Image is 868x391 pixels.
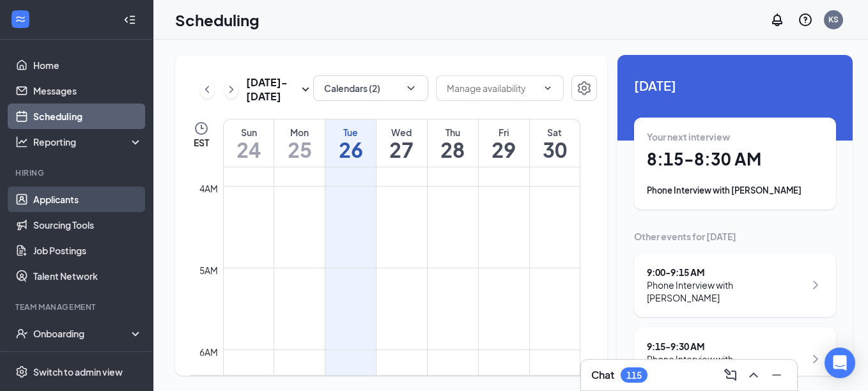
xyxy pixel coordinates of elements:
[647,279,805,304] div: Phone Interview with [PERSON_NAME]
[770,12,785,27] svg: Notifications
[766,365,787,385] button: Minimize
[746,367,761,383] svg: ChevronUp
[224,80,238,99] button: ChevronRight
[200,80,214,99] button: ChevronLeft
[224,126,274,139] div: Sun
[808,277,823,293] svg: ChevronRight
[33,187,143,212] a: Applicants
[479,126,529,139] div: Fri
[194,136,209,149] span: EST
[647,340,805,353] div: 9:15 - 9:30 AM
[447,81,538,95] input: Manage availability
[15,302,140,312] div: Team Management
[376,139,427,160] h1: 27
[647,184,823,197] div: Phone Interview with [PERSON_NAME]
[591,368,614,382] h3: Chat
[33,365,123,378] div: Switch to admin view
[325,119,376,167] a: August 26, 2025
[325,139,376,160] h1: 26
[428,126,478,139] div: Thu
[197,345,221,359] div: 6am
[720,365,741,385] button: ComposeMessage
[808,351,823,367] svg: ChevronRight
[479,119,529,167] a: August 29, 2025
[647,148,823,170] h1: 8:15 - 8:30 AM
[14,13,27,26] svg: WorkstreamLogo
[33,346,143,372] a: Team
[647,130,823,143] div: Your next interview
[33,103,143,129] a: Scheduling
[274,126,325,139] div: Mon
[33,212,143,238] a: Sourcing Tools
[530,119,580,167] a: August 30, 2025
[33,327,132,340] div: Onboarding
[376,126,427,139] div: Wed
[828,14,839,25] div: KS
[313,75,428,101] button: Calendars (2)ChevronDown
[634,230,836,243] div: Other events for [DATE]
[197,181,221,195] div: 4am
[33,263,143,289] a: Talent Network
[298,82,313,97] svg: SmallChevronDown
[798,12,813,27] svg: QuestionInfo
[743,365,764,385] button: ChevronUp
[33,52,143,78] a: Home
[405,82,417,95] svg: ChevronDown
[15,327,28,340] svg: UserCheck
[33,238,143,263] a: Job Postings
[274,119,325,167] a: August 25, 2025
[194,121,209,136] svg: Clock
[769,367,784,383] svg: Minimize
[571,75,597,103] a: Settings
[197,263,221,277] div: 5am
[15,135,28,148] svg: Analysis
[201,82,213,97] svg: ChevronLeft
[224,119,274,167] a: August 24, 2025
[15,365,28,378] svg: Settings
[647,266,805,279] div: 9:00 - 9:15 AM
[123,13,136,26] svg: Collapse
[274,139,325,160] h1: 25
[428,139,478,160] h1: 28
[15,167,140,178] div: Hiring
[543,83,553,93] svg: ChevronDown
[225,82,238,97] svg: ChevronRight
[376,119,427,167] a: August 27, 2025
[647,353,805,378] div: Phone Interview with [PERSON_NAME]
[33,78,143,103] a: Messages
[530,139,580,160] h1: 30
[33,135,143,148] div: Reporting
[825,348,855,378] div: Open Intercom Messenger
[246,75,298,103] h3: [DATE] - [DATE]
[428,119,478,167] a: August 28, 2025
[175,9,260,31] h1: Scheduling
[224,139,274,160] h1: 24
[626,370,642,381] div: 115
[634,75,836,95] span: [DATE]
[723,367,738,383] svg: ComposeMessage
[577,80,592,96] svg: Settings
[479,139,529,160] h1: 29
[571,75,597,101] button: Settings
[530,126,580,139] div: Sat
[325,126,376,139] div: Tue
